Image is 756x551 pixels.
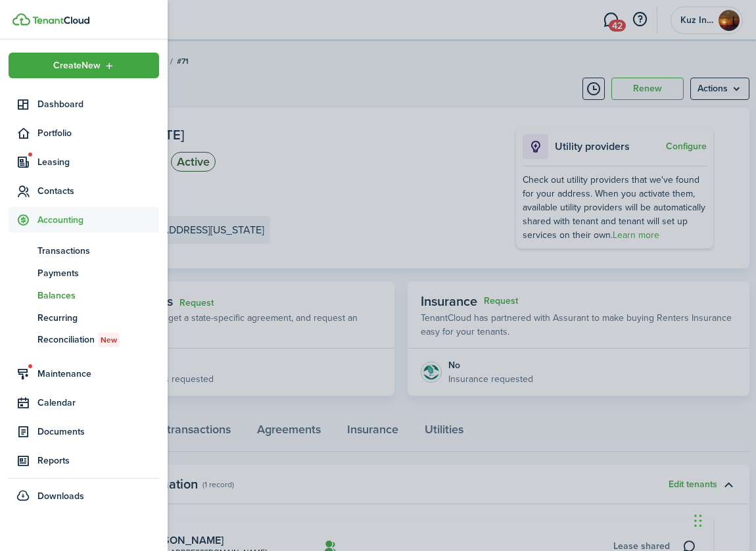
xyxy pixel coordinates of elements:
button: Open menu [9,53,159,78]
a: ReconciliationNew [9,329,159,351]
span: Balances [37,289,159,302]
a: Recurring [9,306,159,329]
span: Leasing [37,155,159,169]
span: Transactions [37,244,159,258]
span: Documents [37,425,159,439]
iframe: Chat Widget [690,488,756,551]
img: TenantCloud [32,16,89,24]
a: Balances [9,284,159,306]
span: Contacts [37,184,159,198]
span: Create New [53,61,101,70]
span: Payments [37,266,159,280]
span: Calendar [37,396,159,410]
a: Dashboard [9,91,159,117]
a: Payments [9,262,159,284]
span: Recurring [37,311,159,325]
div: Drag [694,501,702,540]
span: Reconciliation [37,333,159,347]
a: Transactions [9,239,159,262]
span: Maintenance [37,367,159,381]
span: Downloads [37,489,84,503]
img: TenantCloud [12,13,30,26]
span: Portfolio [37,126,159,140]
span: Dashboard [37,97,159,111]
span: Accounting [37,213,159,227]
span: New [101,334,117,346]
a: Reports [9,448,159,473]
span: Reports [37,454,159,467]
